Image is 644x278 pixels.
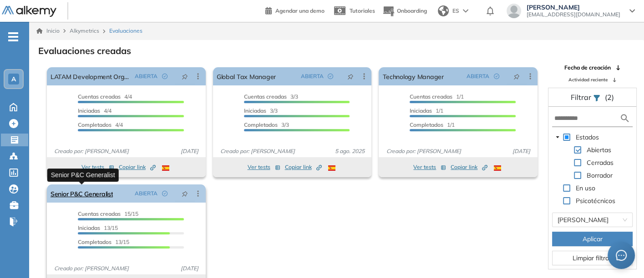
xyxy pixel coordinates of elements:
[177,147,202,155] span: [DATE]
[587,159,614,167] span: Cerradas
[509,147,534,155] span: [DATE]
[463,9,468,13] img: arrow
[513,73,520,80] span: pushpin
[78,121,112,128] span: Completados
[494,165,501,171] img: ESP
[328,74,333,79] span: check-circle
[119,162,156,173] button: Copiar link
[51,67,131,85] a: LATAM Development Organizational Manager
[585,170,614,181] span: Borrador
[410,107,432,114] span: Iniciadas
[162,165,169,171] img: ESP
[285,162,322,173] button: Copiar link
[410,93,452,100] span: Cuentas creadas
[527,11,620,18] span: [EMAIL_ADDRESS][DOMAIN_NAME]
[244,93,298,100] span: 3/3
[81,162,114,173] button: Ver tests
[38,45,131,56] h3: Evaluaciones creadas
[558,213,627,227] span: Laura Corredor
[576,184,595,192] span: En uso
[507,69,527,84] button: pushpin
[70,27,99,34] span: Alkymetrics
[382,147,464,155] span: Creado por: [PERSON_NAME]
[300,72,323,80] span: ABIERTA
[47,169,119,182] div: Senior P&C Generalist
[162,74,167,79] span: check-circle
[605,92,614,103] span: (2)
[78,107,100,114] span: Iniciadas
[182,190,188,197] span: pushpin
[275,7,325,14] span: Agendar una demo
[585,144,613,155] span: Abiertas
[413,162,446,173] button: Ver tests
[248,162,280,173] button: Ver tests
[552,232,633,246] button: Aplicar
[135,72,157,80] span: ABIERTA
[576,133,599,141] span: Estados
[78,224,100,231] span: Iniciadas
[527,4,620,11] span: [PERSON_NAME]
[571,93,593,102] span: Filtrar
[328,165,335,171] img: ESP
[78,210,138,217] span: 15/15
[410,107,443,114] span: 1/1
[285,163,322,171] span: Copiar link
[452,7,459,15] span: ES
[244,107,266,114] span: Iniciadas
[573,253,612,263] span: Limpiar filtros
[616,250,627,261] span: message
[574,132,601,143] span: Estados
[347,73,354,80] span: pushpin
[265,5,325,15] a: Agendar una demo
[162,191,167,196] span: check-circle
[340,69,360,84] button: pushpin
[585,157,615,168] span: Cerradas
[244,121,278,128] span: Completados
[78,238,112,245] span: Completados
[583,234,603,244] span: Aplicar
[182,73,188,80] span: pushpin
[177,264,202,273] span: [DATE]
[244,107,278,114] span: 3/3
[51,147,132,155] span: Creado por: [PERSON_NAME]
[51,184,113,203] a: Senior P&C Generalist
[410,93,464,100] span: 1/1
[552,251,633,265] button: Limpiar filtros
[244,121,289,128] span: 3/3
[244,93,287,100] span: Cuentas creadas
[410,121,443,128] span: Completados
[217,67,276,85] a: Global Tax Manager
[135,189,157,198] span: ABIERTA
[78,93,132,100] span: 4/4
[555,135,560,139] span: caret-down
[438,5,449,16] img: world
[619,113,630,124] img: search icon
[382,1,427,21] button: Onboarding
[410,121,455,128] span: 1/1
[11,75,16,83] span: A
[574,183,597,194] span: En uso
[78,107,112,114] span: 4/4
[494,74,499,79] span: check-circle
[397,7,427,14] span: Onboarding
[576,197,615,205] span: Psicotécnicos
[564,64,611,72] span: Fecha de creación
[78,238,129,245] span: 13/15
[51,264,132,273] span: Creado por: [PERSON_NAME]
[382,67,443,85] a: Technology Manager
[78,210,121,217] span: Cuentas creadas
[119,163,156,171] span: Copiar link
[587,171,613,179] span: Borrador
[78,121,123,128] span: 4/4
[331,147,368,155] span: 5 ago. 2025
[574,195,617,206] span: Psicotécnicos
[109,27,142,35] span: Evaluaciones
[350,7,375,14] span: Tutoriales
[175,186,195,201] button: pushpin
[451,162,487,173] button: Copiar link
[8,36,18,38] i: -
[587,146,611,154] span: Abiertas
[2,6,56,17] img: Logo
[78,224,118,231] span: 13/15
[78,93,121,100] span: Cuentas creadas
